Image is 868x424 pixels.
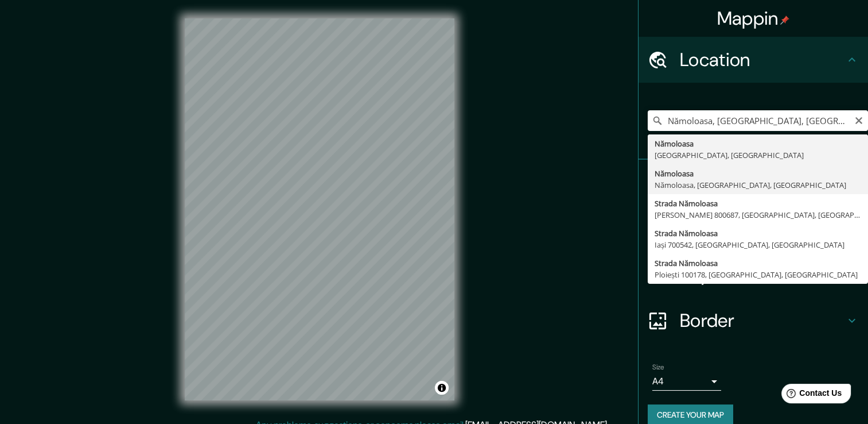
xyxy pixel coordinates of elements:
[639,37,868,83] div: Location
[655,168,861,179] div: Nămoloasa
[655,257,861,269] div: Strada Nămoloasa
[639,298,868,344] div: Border
[717,7,790,30] h4: Mappin
[639,160,868,206] div: Pins
[639,206,868,252] div: Style
[435,381,449,395] button: Toggle attribution
[648,110,868,131] input: Pick your city or area
[780,16,789,25] img: pin-icon.png
[652,372,721,391] div: A4
[680,309,845,332] h4: Border
[680,263,845,286] h4: Layout
[655,198,861,209] div: Strada Nămoloasa
[854,114,863,125] button: Clear
[766,379,855,411] iframe: Help widget launcher
[655,239,861,250] div: Iași 700542, [GEOGRAPHIC_DATA], [GEOGRAPHIC_DATA]
[655,138,861,149] div: Nămoloasa
[680,48,845,71] h4: Location
[655,179,861,191] div: Nămoloasa, [GEOGRAPHIC_DATA], [GEOGRAPHIC_DATA]
[185,18,454,400] canvas: Map
[639,252,868,298] div: Layout
[652,363,664,372] label: Size
[655,228,861,239] div: Strada Nămoloasa
[655,149,861,161] div: [GEOGRAPHIC_DATA], [GEOGRAPHIC_DATA]
[655,269,861,280] div: Ploiești 100178, [GEOGRAPHIC_DATA], [GEOGRAPHIC_DATA]
[655,209,861,221] div: [PERSON_NAME] 800687, [GEOGRAPHIC_DATA], [GEOGRAPHIC_DATA]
